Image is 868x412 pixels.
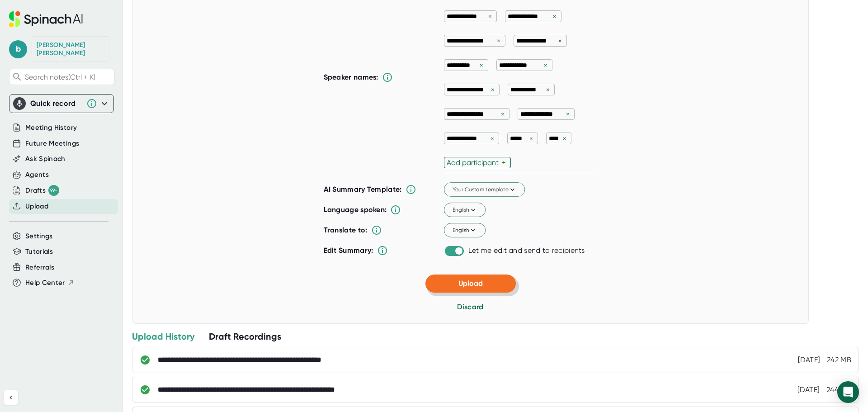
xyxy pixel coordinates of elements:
[25,138,79,149] button: Future Meetings
[452,226,477,234] span: English
[457,303,483,311] span: Discard
[502,158,508,167] div: +
[324,73,378,81] b: Speaker names:
[495,37,503,45] div: ×
[452,206,477,214] span: English
[25,185,59,196] button: Drafts 99+
[25,201,48,212] button: Upload
[488,134,496,143] div: ×
[542,61,550,70] div: ×
[544,85,552,94] div: ×
[444,203,486,218] button: English
[425,275,516,293] button: Upload
[25,73,112,81] span: Search notes (Ctrl + K)
[324,226,368,234] b: Translate to:
[477,61,486,70] div: ×
[797,385,819,394] div: 6/25/2025, 10:37:05 PM
[25,278,65,288] span: Help Center
[25,262,54,273] button: Referrals
[489,85,497,94] div: ×
[25,123,77,133] button: Meeting History
[551,12,559,21] div: ×
[556,37,564,45] div: ×
[324,205,387,214] b: Language spoken:
[458,279,483,288] span: Upload
[444,223,486,238] button: English
[499,110,507,118] div: ×
[48,185,59,196] div: 99+
[132,331,194,342] div: Upload History
[30,99,82,108] div: Quick record
[25,278,75,288] button: Help Center
[486,12,494,21] div: ×
[13,95,110,113] div: Quick record
[837,381,859,403] div: Open Intercom Messenger
[4,390,18,405] button: Collapse sidebar
[25,170,49,180] button: Agents
[324,246,373,255] b: Edit Summary:
[444,183,525,197] button: Your Custom template
[468,246,585,255] div: Let me edit and send to recipients
[798,355,820,365] div: 6/25/2025, 10:42:02 PM
[561,134,569,143] div: ×
[9,40,27,58] span: b
[25,246,53,257] button: Tutorials
[209,331,281,342] div: Draft Recordings
[25,231,53,242] button: Settings
[452,185,516,194] span: Your Custom template
[25,185,59,196] div: Drafts
[447,158,502,167] div: Add participant
[527,134,535,143] div: ×
[827,355,851,365] div: 242 MB
[324,185,402,194] b: AI Summary Template:
[37,41,104,57] div: Brady Rowe
[457,302,483,313] button: Discard
[826,385,851,394] div: 244 MB
[564,110,572,118] div: ×
[25,154,66,164] button: Ask Spinach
